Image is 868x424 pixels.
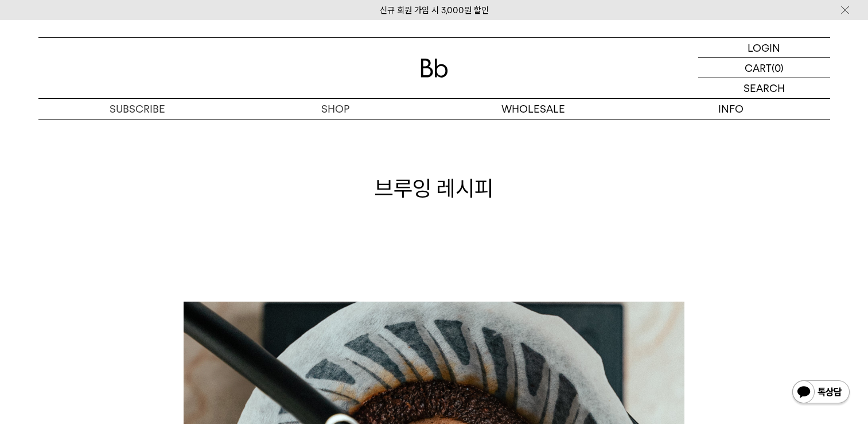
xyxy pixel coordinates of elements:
[632,99,830,119] p: INFO
[744,78,785,98] p: SEARCH
[434,99,632,119] p: WHOLESALE
[421,59,448,78] img: 로고
[745,58,772,78] p: CART
[748,38,780,57] p: LOGIN
[380,5,489,16] a: 신규 회원 가입 시 3,000원 할인
[772,58,784,78] p: (0)
[698,38,830,58] a: LOGIN
[791,379,851,407] img: 카카오톡 채널 1:1 채팅 버튼
[38,99,236,119] a: SUBSCRIBE
[38,173,830,203] h1: 브루잉 레시피
[236,99,434,119] a: SHOP
[698,58,830,78] a: CART (0)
